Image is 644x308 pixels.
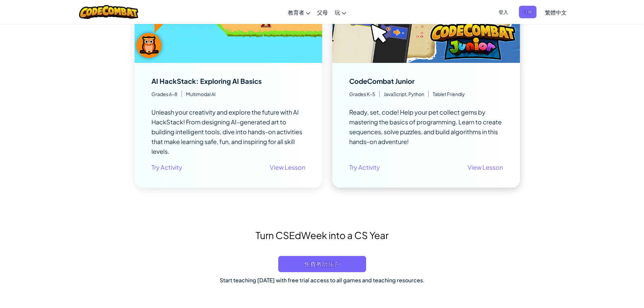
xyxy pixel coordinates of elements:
a: 玩 [331,3,350,21]
div: CodeCombat Junior [349,78,414,85]
button: Try Activity [151,160,182,174]
span: Unleash your creativity and explore the future with AI HackStack! From designing AI-generated art... [151,108,302,155]
a: 繁體中文 [542,3,570,21]
span: Start teaching [DATE] with free trial access to all games and teaching resources. [220,277,425,284]
a: 父母 [314,3,331,21]
span: 教育者 [288,9,304,16]
span: Grades K-5 [349,91,380,97]
button: 登入 [495,6,512,18]
span: Multimodal AI [182,91,216,97]
a: Try Activity [151,162,182,172]
a: View Lesson [270,162,305,172]
div: AI HackStack: Exploring AI Basics [151,78,262,85]
button: Try Activity [349,160,380,174]
button: 註冊 [519,6,536,18]
a: Try Activity [349,162,380,172]
button: 免費教師賬戶 [278,256,366,272]
a: View Lesson [468,162,503,172]
img: CodeCombat logo [79,5,138,19]
span: Ready, set, code! Help your pet collect gems by mastering the basics of programming. Learn to cre... [349,108,502,145]
span: JavaScript, Python [380,91,429,97]
span: 繁體中文 [545,9,567,16]
span: Grades 6-8 [151,91,182,97]
a: 教育者 [285,3,314,21]
button: View Lesson [468,160,503,174]
button: View Lesson [270,160,305,174]
span: 玩 [335,9,340,16]
h2: Turn CSEdWeek into a CS Year [129,228,515,242]
span: Tablet Friendly [429,91,465,97]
